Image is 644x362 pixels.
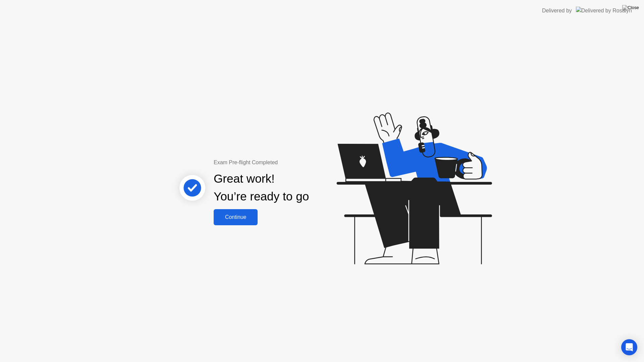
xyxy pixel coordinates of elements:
div: Delivered by [542,7,572,15]
div: Exam Pre-flight Completed [214,159,352,167]
div: Open Intercom Messenger [621,339,637,355]
div: Continue [216,214,256,220]
img: Delivered by Rosalyn [576,7,632,14]
div: Great work! You’re ready to go [214,170,309,205]
button: Continue [214,209,258,225]
img: Close [622,5,639,10]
